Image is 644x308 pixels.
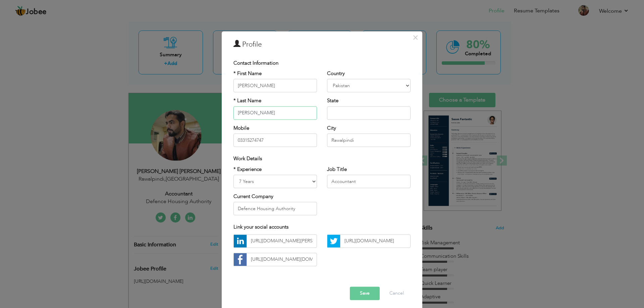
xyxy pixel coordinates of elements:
span: Work Details [233,156,262,162]
label: * Last Name [233,98,261,105]
h3: Profile [233,40,411,50]
img: facebook [234,253,247,266]
img: linkedin [234,235,247,247]
button: Save [350,287,380,300]
label: Country [327,70,345,77]
span: × [413,32,418,44]
label: * Experience [233,166,262,173]
span: Contact Information [233,60,278,66]
button: Close [410,32,421,43]
label: Current Company [233,193,273,200]
span: Link your social accounts [233,224,288,231]
label: City [327,125,336,132]
button: Cancel [383,287,411,300]
label: Mobile [233,125,249,132]
input: Profile Link [247,253,317,266]
label: * First Name [233,70,262,77]
label: State [327,98,338,105]
label: Job Title [327,166,347,173]
img: Twitter [327,235,340,247]
input: Profile Link [340,234,411,248]
input: Profile Link [247,234,317,248]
